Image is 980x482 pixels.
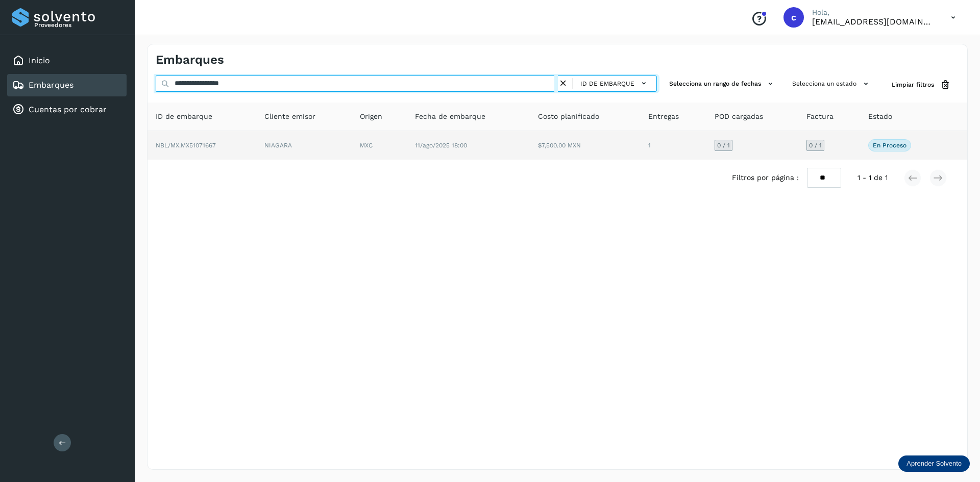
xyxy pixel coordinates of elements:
[806,111,834,122] span: Factura
[715,111,763,122] span: POD cargadas
[906,460,962,468] p: Aprender Solvento
[415,142,467,149] span: 11/ago/2025 18:00
[580,79,634,88] span: ID de embarque
[577,76,652,91] button: ID de embarque
[648,111,679,122] span: Entregas
[873,142,906,149] p: En proceso
[732,172,799,183] span: Filtros por página :
[868,111,892,122] span: Estado
[538,111,599,122] span: Costo planificado
[156,142,216,149] span: NBL/MX.MX51071667
[29,56,50,65] a: Inicio
[717,142,730,148] span: 0 / 1
[264,111,315,122] span: Cliente emisor
[7,98,127,121] div: Cuentas por cobrar
[788,75,875,92] button: Selecciona un estado
[156,111,212,122] span: ID de embarque
[892,80,934,89] span: Limpiar filtros
[665,75,780,92] button: Selecciona un rango de fechas
[857,172,888,183] span: 1 - 1 de 1
[812,8,935,17] p: Hola,
[530,131,640,160] td: $7,500.00 MXN
[256,131,352,160] td: NIAGARA
[640,131,707,160] td: 1
[29,80,73,90] a: Embarques
[352,131,407,160] td: MXC
[7,49,127,72] div: Inicio
[415,111,485,122] span: Fecha de embarque
[360,111,382,122] span: Origen
[812,17,935,27] p: cuentas3@enlacesmet.com.mx
[29,105,107,114] a: Cuentas por cobrar
[156,53,224,67] h4: Embarques
[884,75,959,94] button: Limpiar filtros
[7,74,127,96] div: Embarques
[898,455,970,472] div: Aprender Solvento
[34,21,122,29] p: Proveedores
[809,142,822,148] span: 0 / 1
